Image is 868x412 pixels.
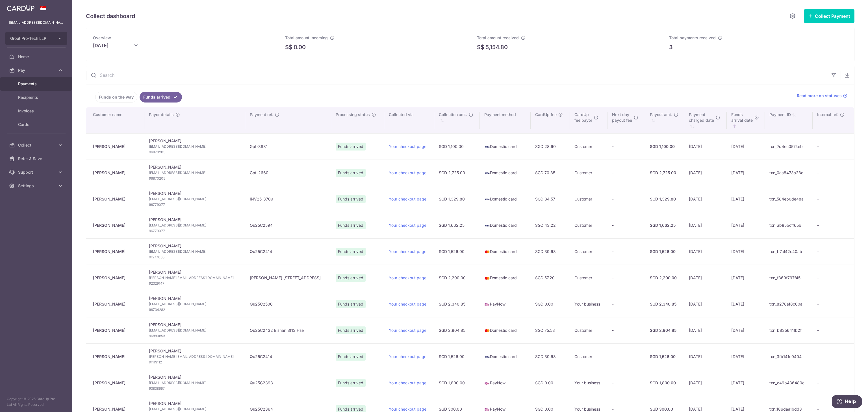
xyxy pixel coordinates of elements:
[149,176,241,181] span: 96870205
[574,112,592,123] span: CardUp fee payor
[813,238,854,265] td: -
[93,144,140,149] div: [PERSON_NAME]
[484,170,490,176] img: visa-sm-192604c4577d2d35970c8ed26b86981c2741ebd56154ab54ad91a526f0f24972.png
[765,370,813,396] td: txn_c49b486480c
[10,36,52,41] span: Grout Pro-Tech LLP
[612,112,632,123] span: Next day payout fee
[93,354,140,359] div: [PERSON_NAME]
[684,107,726,133] th: Paymentcharged date : activate to sort column ascending
[607,317,645,343] td: -
[480,133,530,160] td: Domestic card
[570,370,607,396] td: Your business
[480,160,530,186] td: Domestic card
[684,238,726,265] td: [DATE]
[86,12,135,21] h5: Collect dashboard
[144,160,245,186] td: [PERSON_NAME]
[245,238,331,265] td: Qu25C2414
[650,223,680,228] div: SGD 1,662.25
[480,212,530,238] td: Domestic card
[149,170,241,176] span: [EMAIL_ADDRESS][DOMAIN_NAME]
[765,265,813,291] td: txn_f369f797f45
[149,202,241,208] span: 96779077
[439,112,467,117] span: Collection amt.
[684,370,726,396] td: [DATE]
[93,406,140,412] div: [PERSON_NAME]
[434,291,480,317] td: SGD 2,340.85
[650,328,680,333] div: SGD 2,904.85
[477,43,484,51] span: S$
[336,112,370,117] span: Processing status
[531,343,570,370] td: SGD 39.68
[336,326,366,334] span: Funds arrived
[144,186,245,212] td: [PERSON_NAME]
[149,354,241,359] span: [PERSON_NAME][EMAIL_ADDRESS][DOMAIN_NAME]
[93,328,140,333] div: [PERSON_NAME]
[18,95,55,100] span: Recipients
[484,354,490,360] img: visa-sm-192604c4577d2d35970c8ed26b86981c2741ebd56154ab54ad91a526f0f24972.png
[336,169,366,177] span: Funds arrived
[149,254,241,260] span: 91277035
[336,221,366,229] span: Funds arrived
[93,223,140,228] div: [PERSON_NAME]
[18,81,55,87] span: Payments
[484,249,490,255] img: mastercard-sm-87a3fd1e0bddd137fecb07648320f44c262e2538e7db6024463105ddbc961eb2.png
[570,265,607,291] td: Customer
[245,370,331,396] td: Qu25C2393
[570,212,607,238] td: Customer
[144,343,245,370] td: [PERSON_NAME]
[531,133,570,160] td: SGD 28.60
[250,112,273,117] span: Payment ref.
[813,370,854,396] td: -
[86,107,144,133] th: Customer name
[480,186,530,212] td: Domestic card
[570,317,607,343] td: Customer
[95,92,137,103] a: Funds on the way
[285,35,328,40] span: Total amount incoming
[480,238,530,265] td: Domestic card
[245,212,331,238] td: Qu25C2594
[18,183,55,189] span: Settings
[389,197,426,201] a: Your checkout page
[684,291,726,317] td: [DATE]
[149,223,241,228] span: [EMAIL_ADDRESS][DOMAIN_NAME]
[570,238,607,265] td: Customer
[650,354,680,359] div: SGD 1,526.00
[484,223,490,228] img: visa-sm-192604c4577d2d35970c8ed26b86981c2741ebd56154ab54ad91a526f0f24972.png
[484,144,490,150] img: visa-sm-192604c4577d2d35970c8ed26b86981c2741ebd56154ab54ad91a526f0f24972.png
[149,301,241,307] span: [EMAIL_ADDRESS][DOMAIN_NAME]
[245,317,331,343] td: Qu25C2432 Bishan St13 Hse
[684,343,726,370] td: [DATE]
[607,160,645,186] td: -
[765,186,813,212] td: txn_584eb0de48a
[645,107,685,133] th: Payout amt. : activate to sort column ascending
[336,300,366,308] span: Funds arrived
[389,354,426,359] a: Your checkout page
[765,343,813,370] td: txn_3fb141c0404
[7,5,34,11] img: CardUp
[650,275,680,281] div: SGD 2,200.00
[93,249,140,254] div: [PERSON_NAME]
[18,54,55,60] span: Home
[149,112,174,117] span: Payor details
[144,370,245,396] td: [PERSON_NAME]
[531,317,570,343] td: SGD 75.53
[93,170,140,176] div: [PERSON_NAME]
[384,107,434,133] th: Collected via
[144,265,245,291] td: [PERSON_NAME]
[607,107,645,133] th: Next daypayout fee
[144,238,245,265] td: [PERSON_NAME]
[149,249,241,254] span: [EMAIL_ADDRESS][DOMAIN_NAME]
[765,238,813,265] td: txn_b7cf42c40ab
[144,107,245,133] th: Payor details
[797,93,842,99] span: Read more on statuses
[245,107,331,133] th: Payment ref.
[570,343,607,370] td: Customer
[149,281,241,286] span: 92329147
[727,291,765,317] td: [DATE]
[727,212,765,238] td: [DATE]
[832,395,862,409] iframe: Opens a widget where you can find more information
[765,291,813,317] td: txn_8278ef8c00a
[149,386,241,391] span: 93838667
[531,186,570,212] td: SGD 34.57
[477,35,519,40] span: Total amount received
